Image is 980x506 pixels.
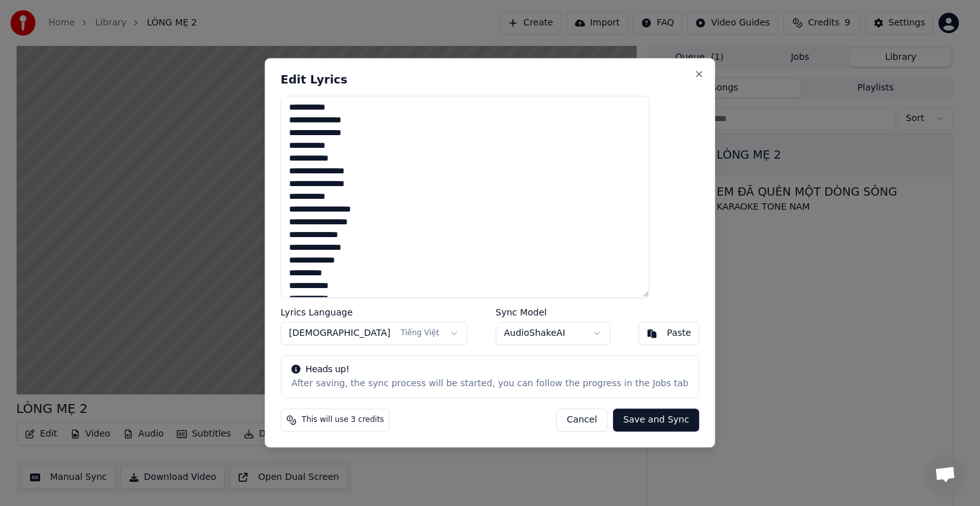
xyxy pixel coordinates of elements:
button: Save and Sync [613,409,699,432]
div: Heads up! [292,364,688,377]
button: Cancel [556,409,607,432]
div: Paste [667,328,691,340]
h2: Edit Lyrics [281,74,699,85]
div: After saving, the sync process will be started, you can follow the progress in the Jobs tab [292,378,688,391]
label: Sync Model [496,308,611,317]
label: Lyrics Language [281,308,468,317]
span: This will use 3 credits [302,416,384,426]
button: Paste [638,322,699,345]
